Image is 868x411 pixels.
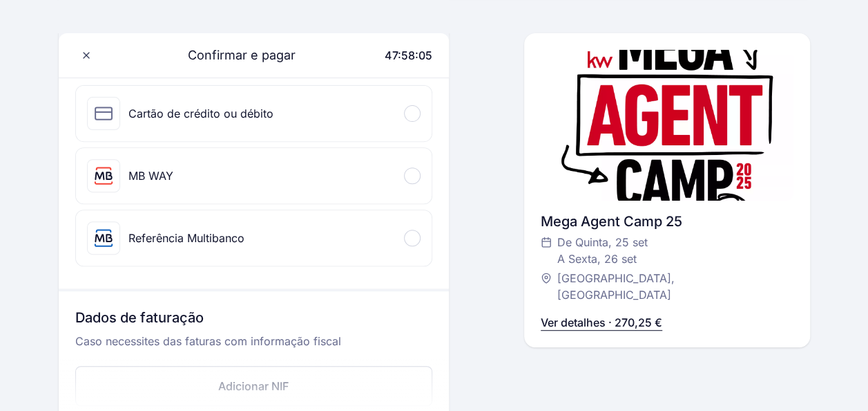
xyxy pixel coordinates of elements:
div: Cartão de crédito ou débito [128,105,273,122]
span: 47:58:05 [385,48,432,62]
span: De Quinta, 25 set A Sexta, 26 set [557,234,648,267]
button: Adicionar NIF [75,366,433,406]
span: [GEOGRAPHIC_DATA], [GEOGRAPHIC_DATA] [557,270,779,303]
div: Referência Multibanco [128,230,244,246]
p: Caso necessites das faturas com informação fiscal [75,333,433,360]
p: Ver detalhes · 270,25 € [541,314,662,331]
h3: Dados de faturação [75,308,433,333]
span: Confirmar e pagar [171,46,296,65]
div: MB WAY [128,167,173,184]
div: Mega Agent Camp 25 [541,212,793,231]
